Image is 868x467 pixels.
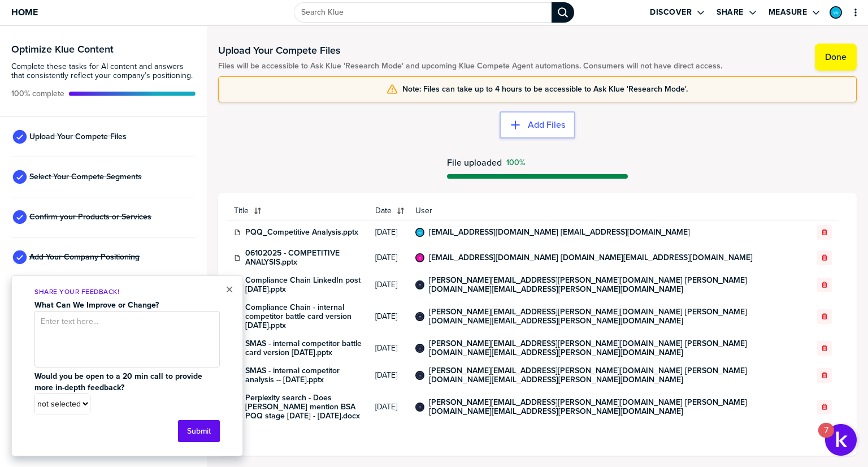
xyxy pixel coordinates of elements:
[831,7,841,18] img: 77dda7b691f669cd1a54637a9fef8f2a-sml.png
[34,370,205,394] strong: Would you be open to a 20 min call to provide more in-depth feedback?
[245,339,362,357] a: SMAS - internal competitor battle card version [DATE].pptx
[506,158,525,167] span: Success
[415,206,804,215] span: User
[218,44,722,57] h1: Upload Your Compete Files
[429,339,804,357] a: [PERSON_NAME][EMAIL_ADDRESS][PERSON_NAME][DOMAIN_NAME] [PERSON_NAME][DOMAIN_NAME][EMAIL_ADDRESS][...
[415,228,424,237] div: vmarques@onceforall.com vmarques@onceforall.com
[245,249,362,267] a: 06102025 - COMPETITIVE ANALYSIS.pptx
[11,62,196,80] span: Complete these tasks for AI content and answers that consistently reflect your company’s position...
[824,430,828,445] div: 7
[830,6,842,19] div: vmarques@onceforall.com vmarques@onceforall.com
[11,7,38,17] span: Home
[416,313,423,320] img: 4a9e564200798bc4d0cbc3d13259242e-sml.png
[375,371,402,380] span: [DATE]
[416,229,423,236] img: 77dda7b691f669cd1a54637a9fef8f2a-sml.png
[825,51,847,63] label: Done
[29,172,142,181] span: Select Your Compete Segments
[416,254,423,261] img: e5595095cb78196d5fd96d1a7e7e6a1b-sml.png
[29,213,151,222] span: Confirm your Products or Services
[447,158,502,167] span: File uploaded
[178,420,220,442] button: Submit
[375,253,402,262] span: [DATE]
[429,276,804,294] a: [PERSON_NAME][EMAIL_ADDRESS][PERSON_NAME][DOMAIN_NAME] [PERSON_NAME][DOMAIN_NAME][EMAIL_ADDRESS][...
[375,344,402,353] span: [DATE]
[429,398,804,416] a: [PERSON_NAME][EMAIL_ADDRESS][PERSON_NAME][DOMAIN_NAME] [PERSON_NAME][DOMAIN_NAME][EMAIL_ADDRESS][...
[416,372,423,379] img: 4a9e564200798bc4d0cbc3d13259242e-sml.png
[415,403,424,412] div: ralph.bullock@onceforall.com ralph.bullock@onceforall.com
[225,283,233,296] button: Close
[11,44,196,54] h3: Optimize Klue Content
[650,7,692,18] label: Discover
[29,253,140,262] span: Add Your Company Positioning
[218,62,722,71] span: Files will be accessible to Ask Klue 'Research Mode' and upcoming Klue Compete Agent automations....
[717,7,744,18] label: Share
[828,5,843,20] a: Edit Profile
[34,299,159,311] strong: What Can We Improve or Change?
[245,366,362,384] a: SMAS - internal competitor analysis -- [DATE].pptx
[294,2,552,23] input: Search Klue
[245,303,362,330] a: Compliance Chain - internal competitor battle card version [DATE].pptx
[415,344,424,353] div: ralph.bullock@onceforall.com ralph.bullock@onceforall.com
[528,119,565,131] label: Add Files
[429,253,753,262] a: [EMAIL_ADDRESS][DOMAIN_NAME] [DOMAIN_NAME][EMAIL_ADDRESS][DOMAIN_NAME]
[402,85,688,94] span: Note: Files can take up to 4 hours to be accessible to Ask Klue 'Research Mode'.
[416,404,423,410] img: 4a9e564200798bc4d0cbc3d13259242e-sml.png
[415,253,424,262] div: thibaud.simon@onceforall.com thibaud.simon@onceforall.com
[416,345,423,352] img: 4a9e564200798bc4d0cbc3d13259242e-sml.png
[11,89,64,98] span: Active
[415,371,424,380] div: ralph.bullock@onceforall.com ralph.bullock@onceforall.com
[429,228,690,237] a: [EMAIL_ADDRESS][DOMAIN_NAME] [EMAIL_ADDRESS][DOMAIN_NAME]
[375,228,402,237] span: [DATE]
[415,280,424,289] div: ralph.bullock@onceforall.com ralph.bullock@onceforall.com
[825,424,857,456] button: Open Resource Center, 7 new notifications
[375,403,402,412] span: [DATE]
[375,280,402,289] span: [DATE]
[245,394,362,421] a: Perplexity search - Does [PERSON_NAME] mention BSA PQQ stage [DATE] - [DATE].docx
[416,282,423,288] img: 4a9e564200798bc4d0cbc3d13259242e-sml.png
[29,132,127,141] span: Upload Your Compete Files
[34,287,220,297] p: Share Your Feedback!
[375,312,402,321] span: [DATE]
[429,366,804,384] a: [PERSON_NAME][EMAIL_ADDRESS][PERSON_NAME][DOMAIN_NAME] [PERSON_NAME][DOMAIN_NAME][EMAIL_ADDRESS][...
[234,206,249,215] span: Title
[375,206,392,215] span: Date
[245,276,362,294] a: Compliance Chain LinkedIn post [DATE].pptx
[415,312,424,321] div: ralph.bullock@onceforall.com ralph.bullock@onceforall.com
[769,7,808,18] label: Measure
[552,2,574,23] div: Search Klue
[245,228,358,237] a: PQQ_Competitive Analysis.pptx
[429,308,804,326] a: [PERSON_NAME][EMAIL_ADDRESS][PERSON_NAME][DOMAIN_NAME] [PERSON_NAME][DOMAIN_NAME][EMAIL_ADDRESS][...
